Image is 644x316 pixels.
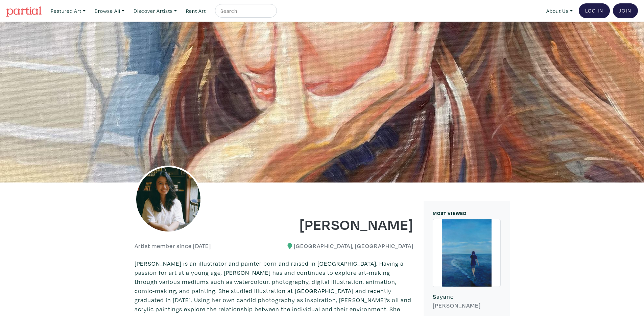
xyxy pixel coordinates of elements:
[135,242,211,250] h6: Artist member since [DATE]
[433,293,501,300] h6: Sayano
[279,242,413,250] h6: [GEOGRAPHIC_DATA], [GEOGRAPHIC_DATA]
[613,3,638,18] a: Join
[433,210,467,216] small: MOST VIEWED
[92,4,127,18] a: Browse All
[130,4,180,18] a: Discover Artists
[135,166,202,233] img: phpThumb.php
[183,4,209,18] a: Rent Art
[579,3,610,18] a: Log In
[543,4,576,18] a: About Us
[220,7,270,15] input: Search
[279,215,413,233] h1: [PERSON_NAME]
[48,4,89,18] a: Featured Art
[433,302,501,309] h6: [PERSON_NAME]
